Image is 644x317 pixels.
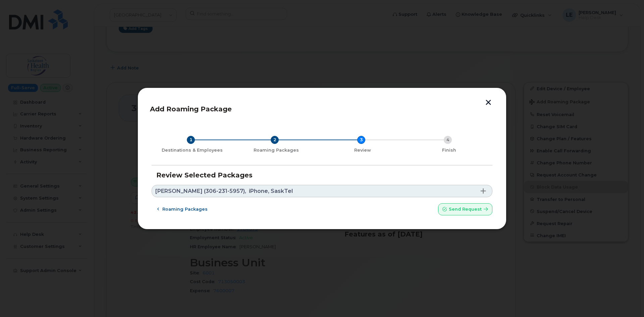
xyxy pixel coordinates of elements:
div: 2 [271,136,279,144]
div: 1 [187,136,195,144]
div: Roaming Packages [235,148,317,153]
span: Roaming packages [162,206,208,212]
span: iPhone, SaskTel [249,189,293,194]
h3: Review Selected Packages [156,171,488,179]
div: Finish [409,148,490,153]
button: Send request [438,203,492,215]
span: [PERSON_NAME] (306-231-5957), [155,189,246,194]
span: Send request [449,206,482,212]
iframe: Messenger Launcher [615,288,639,312]
div: Destinations & Employees [154,148,230,153]
span: Add Roaming Package [150,105,232,113]
a: [PERSON_NAME] (306-231-5957),iPhone, SaskTel [152,185,492,197]
div: 4 [444,136,452,144]
button: Roaming packages [152,203,213,215]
